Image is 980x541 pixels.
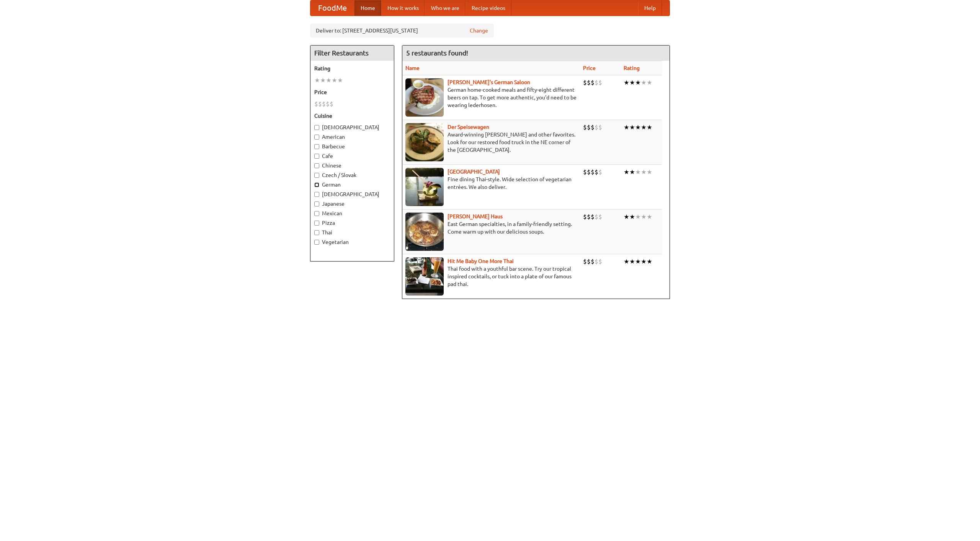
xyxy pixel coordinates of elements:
div: Deliver to: [STREET_ADDRESS][US_STATE] [310,24,494,37]
li: ★ [647,78,652,87]
input: [DEMOGRAPHIC_DATA] [314,125,319,130]
li: $ [595,213,598,221]
li: ★ [337,76,343,84]
h4: Filter Restaurants [310,45,394,61]
label: Barbecue [314,143,390,150]
p: Thai food with a youthful bar scene. Try our tropical inspired cocktails, or tuck into a plate of... [405,265,577,288]
b: [GEOGRAPHIC_DATA] [448,169,500,175]
a: Price [583,65,596,71]
a: [PERSON_NAME]'s German Saloon [448,79,530,85]
li: $ [322,100,326,108]
img: kohlhaus.jpg [405,213,444,251]
li: $ [595,257,598,266]
li: ★ [635,257,641,266]
li: $ [595,78,598,87]
a: Name [405,65,420,71]
li: $ [583,213,587,221]
li: $ [591,257,595,266]
li: $ [326,100,330,108]
li: $ [587,257,591,266]
li: ★ [635,213,641,221]
li: ★ [629,78,635,87]
li: ★ [647,168,652,176]
a: Home [354,0,381,16]
img: esthers.jpg [405,78,444,117]
label: Cafe [314,152,390,160]
li: $ [591,213,595,221]
input: [DEMOGRAPHIC_DATA] [314,192,319,197]
p: East German specialties, in a family-friendly setting. Come warm up with our delicious soups. [405,220,577,236]
li: $ [595,123,598,132]
li: $ [583,78,587,87]
label: [DEMOGRAPHIC_DATA] [314,190,390,198]
p: Award-winning [PERSON_NAME] and other favorites. Look for our restored food truck in the NE corne... [405,131,577,154]
li: $ [587,78,591,87]
li: $ [587,123,591,132]
h5: Price [314,88,390,96]
a: Help [638,0,662,16]
a: Der Speisewagen [448,124,489,130]
li: $ [591,78,595,87]
input: Cafe [314,154,319,159]
li: $ [598,123,602,132]
p: Fine dining Thai-style. Wide selection of vegetarian entrées. We also deliver. [405,175,577,191]
li: ★ [624,168,629,176]
label: German [314,181,390,188]
li: $ [318,100,322,108]
li: $ [595,168,598,176]
label: Mexican [314,210,390,217]
input: Czech / Slovak [314,173,319,178]
input: Thai [314,230,319,235]
li: ★ [314,76,320,84]
li: $ [583,168,587,176]
input: Japanese [314,201,319,206]
li: ★ [624,78,629,87]
a: Recipe videos [465,0,511,16]
b: Hit Me Baby One More Thai [448,258,514,264]
li: ★ [641,78,647,87]
li: ★ [332,76,337,84]
label: Chinese [314,162,390,169]
label: American [314,133,390,141]
li: $ [587,168,591,176]
input: American [314,135,319,140]
a: [PERSON_NAME] Haus [448,213,503,219]
label: Czech / Slovak [314,171,390,179]
li: ★ [635,168,641,176]
input: German [314,182,319,187]
li: ★ [635,123,641,132]
li: ★ [647,257,652,266]
li: $ [598,213,602,221]
a: Change [470,27,488,34]
li: $ [598,168,602,176]
li: ★ [320,76,326,84]
label: Vegetarian [314,238,390,246]
li: ★ [641,213,647,221]
h5: Rating [314,65,390,72]
li: $ [587,213,591,221]
li: $ [583,123,587,132]
label: [DEMOGRAPHIC_DATA] [314,123,390,131]
li: ★ [624,123,629,132]
li: $ [598,257,602,266]
li: ★ [629,123,635,132]
li: ★ [629,168,635,176]
a: How it works [381,0,425,16]
h5: Cuisine [314,112,390,120]
li: ★ [629,213,635,221]
li: $ [314,100,318,108]
a: Who we are [425,0,465,16]
li: $ [583,257,587,266]
p: German home-cooked meals and fifty-eight different beers on tap. To get more authentic, you'd nee... [405,86,577,109]
input: Barbecue [314,144,319,149]
li: ★ [641,168,647,176]
ng-pluralize: 5 restaurants found! [406,49,468,57]
li: $ [591,168,595,176]
a: Rating [624,65,640,71]
li: ★ [624,257,629,266]
li: ★ [641,123,647,132]
li: ★ [647,213,652,221]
